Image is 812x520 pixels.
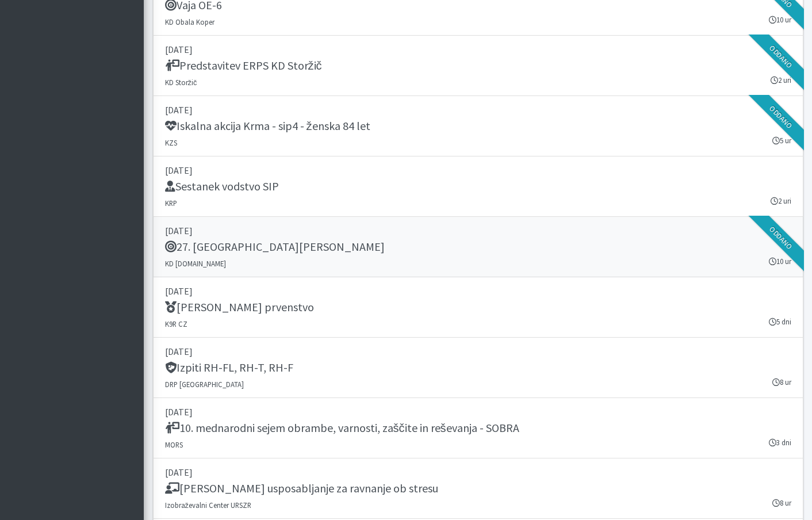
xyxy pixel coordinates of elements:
h5: [PERSON_NAME] prvenstvo [165,300,314,314]
a: [DATE] [PERSON_NAME] prvenstvo K9R CZ 5 dni [153,277,803,338]
h5: 27. [GEOGRAPHIC_DATA][PERSON_NAME] [165,240,385,254]
small: MORS [165,440,183,449]
h5: 10. mednarodni sejem obrambe, varnosti, zaščite in reševanja - SOBRA [165,421,519,435]
p: [DATE] [165,405,791,419]
p: [DATE] [165,345,791,358]
small: K9R CZ [165,319,187,328]
p: [DATE] [165,43,791,56]
small: KRP [165,198,177,208]
h5: Izpiti RH-FL, RH-T, RH-F [165,361,293,374]
small: 5 dni [769,316,791,327]
small: KD Obala Koper [165,17,215,26]
h5: [PERSON_NAME] usposabljanje za ravnanje ob stresu [165,481,438,495]
small: 8 ur [772,498,791,508]
small: DRP [GEOGRAPHIC_DATA] [165,380,244,389]
p: [DATE] [165,103,791,117]
h5: Predstavitev ERPS KD Storžič [165,59,322,72]
a: [DATE] Izpiti RH-FL, RH-T, RH-F DRP [GEOGRAPHIC_DATA] 8 ur [153,338,803,398]
small: 3 dni [769,437,791,448]
h5: Sestanek vodstvo SIP [165,179,279,193]
p: [DATE] [165,465,791,479]
p: [DATE] [165,284,791,298]
small: KZS [165,138,177,147]
a: [DATE] Iskalna akcija Krma - sip4 - ženska 84 let KZS 5 ur Oddano [153,96,803,156]
small: 2 uri [771,196,791,207]
p: [DATE] [165,224,791,238]
small: KD [DOMAIN_NAME] [165,259,226,268]
a: [DATE] 27. [GEOGRAPHIC_DATA][PERSON_NAME] KD [DOMAIN_NAME] 10 ur Oddano [153,217,803,277]
a: [DATE] [PERSON_NAME] usposabljanje za ravnanje ob stresu Izobraževalni Center URSZR 8 ur [153,458,803,519]
a: [DATE] Predstavitev ERPS KD Storžič KD Storžič 2 uri Oddano [153,36,803,96]
small: Izobraževalni Center URSZR [165,500,251,510]
p: [DATE] [165,163,791,177]
h5: Iskalna akcija Krma - sip4 - ženska 84 let [165,119,370,133]
a: [DATE] 10. mednarodni sejem obrambe, varnosti, zaščite in reševanja - SOBRA MORS 3 dni [153,398,803,458]
small: 8 ur [772,377,791,388]
small: KD Storžič [165,78,197,87]
a: [DATE] Sestanek vodstvo SIP KRP 2 uri [153,156,803,217]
